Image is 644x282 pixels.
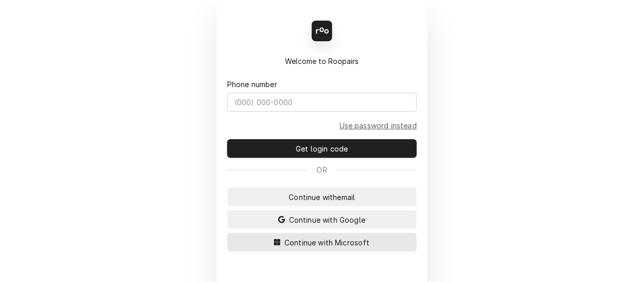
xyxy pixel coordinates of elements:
div: Welcome to Roopairs [227,56,417,67]
span: Continue with Microsoft [282,237,372,248]
button: Continue with Google [227,210,417,229]
span: Get login code [294,143,350,154]
input: (000) 000-0000 [227,93,417,112]
button: Continue withemail [227,188,417,206]
span: Continue with Google [287,214,367,225]
span: Continue with email [287,192,358,203]
label: Phone number [227,79,277,90]
a: Go to Phone and password form [340,120,417,131]
div: Or [227,164,417,175]
button: Get login code [227,139,417,158]
button: Continue with Microsoft [227,233,417,252]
